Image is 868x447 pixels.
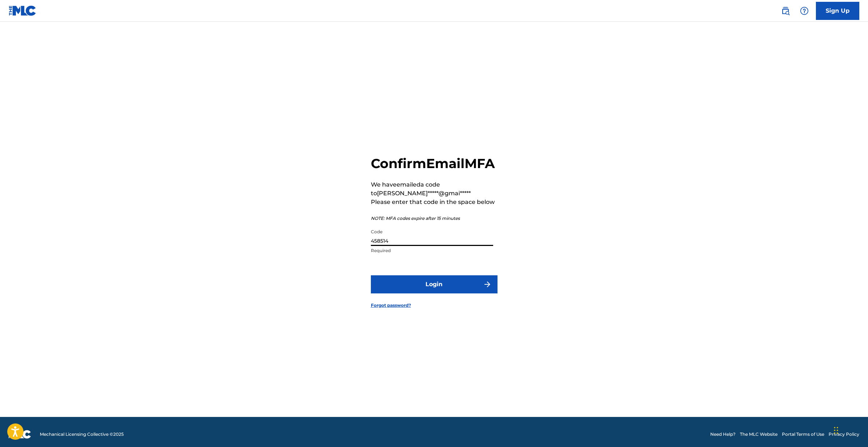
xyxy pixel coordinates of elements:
[829,431,859,438] a: Privacy Policy
[710,431,736,438] a: Need Help?
[371,180,497,198] p: We have emailed a code to [PERSON_NAME]*****@gmai*****
[740,431,778,438] a: The MLC Website
[371,198,497,206] p: Please enter that code in the space below
[371,247,493,254] p: Required
[816,2,859,20] a: Sign Up
[832,412,868,447] iframe: Chat Widget
[834,419,838,441] div: Drag
[371,302,411,309] a: Forgot password?
[371,155,497,172] h2: Confirm Email MFA
[782,431,824,438] a: Portal Terms of Use
[778,4,793,18] a: Public Search
[797,4,812,18] div: Help
[800,7,809,15] img: help
[371,275,497,293] button: Login
[40,431,124,438] span: Mechanical Licensing Collective © 2025
[483,280,492,289] img: f7272a7cc735f4ea7f67.svg
[9,5,37,16] img: MLC Logo
[371,215,497,222] p: NOTE: MFA codes expire after 15 minutes
[781,7,790,15] img: search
